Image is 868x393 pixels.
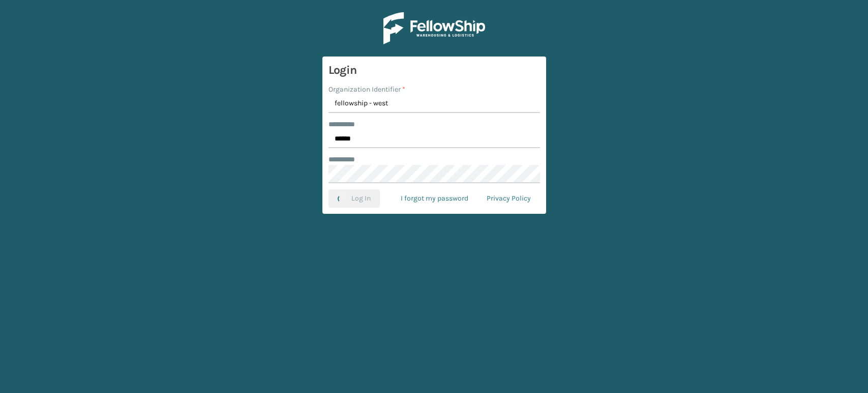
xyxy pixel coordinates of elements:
[328,63,540,78] h3: Login
[328,84,405,95] label: Organization Identifier
[392,189,477,208] a: I forgot my password
[477,189,540,208] a: Privacy Policy
[383,12,485,44] img: Logo
[328,189,380,208] button: Log In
